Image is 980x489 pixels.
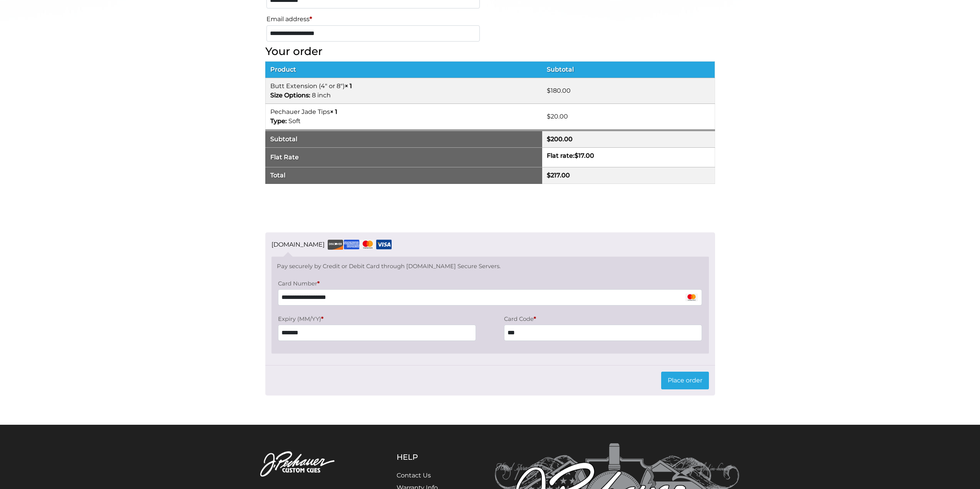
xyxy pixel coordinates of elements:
label: Card Code [504,314,702,325]
span: $ [547,87,551,94]
bdi: 180.00 [547,87,571,94]
span: $ [547,135,551,143]
span: $ [547,113,551,120]
th: Flat Rate [265,148,542,167]
td: Butt Extension (4" or 8") [265,78,542,104]
iframe: reCAPTCHA [265,193,382,223]
label: Expiry (MM/YY) [278,314,476,325]
p: 8 inch [270,91,538,100]
span: $ [575,152,578,159]
th: Subtotal [265,130,542,148]
label: Card Number [278,278,702,289]
strong: × 1 [345,82,352,90]
td: Pechauer Jade Tips [265,104,542,130]
dt: Size Options: [270,91,310,100]
th: Product [265,62,542,78]
bdi: 17.00 [575,152,594,159]
a: Contact Us [397,472,431,479]
label: Flat rate: [547,152,594,159]
bdi: 217.00 [547,172,570,179]
bdi: 20.00 [547,113,568,120]
img: mastercard [360,240,375,249]
p: Soft [270,117,538,126]
h5: Help [397,452,456,462]
label: Email address [266,13,480,25]
img: Pechauer Custom Cues [241,443,358,486]
strong: × 1 [330,108,337,115]
dt: Type: [270,117,287,126]
bdi: 200.00 [547,135,573,143]
img: discover [328,240,343,250]
label: [DOMAIN_NAME] [271,239,392,251]
h3: Your order [265,45,715,58]
button: Place order [661,372,709,389]
th: Total [265,167,542,184]
img: visa [376,240,392,249]
th: Subtotal [542,62,715,78]
p: Pay securely by Credit or Debit Card through [DOMAIN_NAME] Secure Servers. [277,262,703,270]
span: $ [547,172,551,179]
img: amex [344,240,359,249]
